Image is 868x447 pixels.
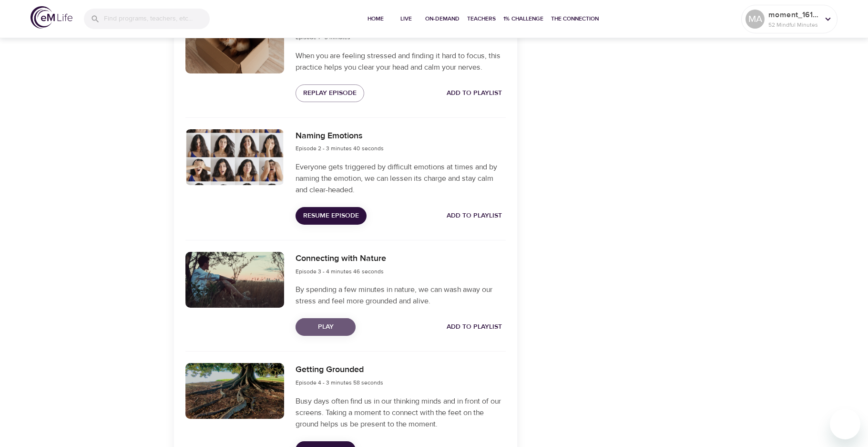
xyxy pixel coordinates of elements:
p: Busy days often find us in our thinking minds and in front of our screens. Taking a moment to con... [296,395,505,430]
span: Home [364,14,387,24]
span: Teachers [467,14,496,24]
p: moment_1615478446 [768,9,819,21]
button: Add to Playlist [443,318,506,336]
span: Live [395,14,418,24]
iframe: Button to launch messaging window [830,409,860,439]
p: When you are feeling stressed and finding it hard to focus, this practice helps you clear your he... [296,50,505,73]
span: Add to Playlist [447,87,502,99]
input: Find programs, teachers, etc... [104,9,210,29]
img: logo [31,6,72,29]
span: Episode 4 - 3 minutes 58 seconds [296,379,383,386]
button: Play [296,318,356,336]
h6: Getting Grounded [296,363,383,377]
span: Resume Episode [303,210,359,222]
h6: Connecting with Nature [296,252,386,266]
button: Resume Episode [296,207,367,225]
p: By spending a few minutes in nature, we can wash away our stress and feel more grounded and alive. [296,284,505,307]
span: Episode 3 - 4 minutes 46 seconds [296,268,384,275]
span: Add to Playlist [447,321,502,333]
span: 1% Challenge [503,14,543,24]
h6: Naming Emotions [296,129,384,143]
button: Add to Playlist [443,84,506,102]
p: 52 Mindful Minutes [768,21,819,29]
div: MA [745,10,765,29]
span: Add to Playlist [447,210,502,222]
p: Everyone gets triggered by difficult emotions at times and by naming the emotion, we can lessen i... [296,161,505,196]
button: Replay Episode [296,84,364,102]
span: Play [303,321,348,333]
span: The Connection [551,14,599,24]
span: Replay Episode [303,87,357,99]
span: On-Demand [425,14,460,24]
span: Episode 2 - 3 minutes 40 seconds [296,145,384,152]
button: Add to Playlist [443,207,506,225]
